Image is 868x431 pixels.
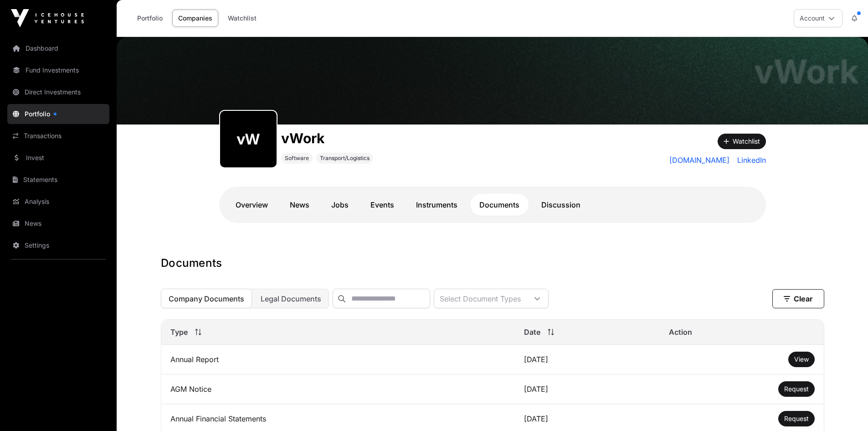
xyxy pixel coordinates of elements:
a: Settings [7,235,109,255]
span: Request [784,385,809,393]
a: Direct Investments [7,82,109,102]
button: Watchlist [718,134,766,149]
img: Icehouse Ventures Logo [11,9,84,27]
a: Companies [172,10,218,27]
a: Fund Investments [7,60,109,80]
a: Overview [226,194,277,216]
a: Discussion [532,194,590,216]
iframe: Chat Widget [822,387,868,431]
a: Statements [7,170,109,190]
img: vwork205.png [224,114,273,164]
a: Portfolio [7,104,109,124]
a: News [281,194,318,216]
div: Select Document Types [434,289,526,308]
span: Action [669,327,692,338]
a: [DOMAIN_NAME] [669,155,730,166]
span: Type [170,327,188,338]
button: Company Documents [161,289,252,308]
a: Dashboard [7,38,109,58]
a: Invest [7,148,109,168]
a: Request [784,384,809,394]
a: Analysis [7,192,109,212]
a: Transactions [7,126,109,146]
button: Request [778,381,815,397]
td: AGM Notice [161,374,515,404]
button: Account [794,9,842,27]
a: News [7,213,109,234]
a: Documents [470,194,529,216]
nav: Tabs [226,194,759,216]
button: Legal Documents [253,289,329,308]
span: Transport/Logistics [320,155,370,162]
a: Watchlist [222,10,262,27]
span: Company Documents [169,294,244,303]
span: Date [524,327,540,338]
h1: vWork [281,130,373,146]
td: [DATE] [515,374,660,404]
h1: Documents [161,256,824,270]
h1: vWork [754,55,859,88]
a: Instruments [407,194,467,216]
button: Clear [772,289,824,308]
a: LinkedIn [734,155,766,166]
td: Annual Report [161,345,515,374]
span: Legal Documents [261,294,321,303]
a: Portfolio [131,10,169,27]
a: Events [361,194,403,216]
a: Jobs [322,194,358,216]
img: vWork [117,37,868,125]
a: View [794,355,809,364]
td: [DATE] [515,345,660,374]
a: Request [784,414,809,423]
button: Request [778,411,815,426]
span: Request [784,415,809,422]
button: View [788,352,815,367]
span: View [794,355,809,363]
span: Software [285,155,309,162]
